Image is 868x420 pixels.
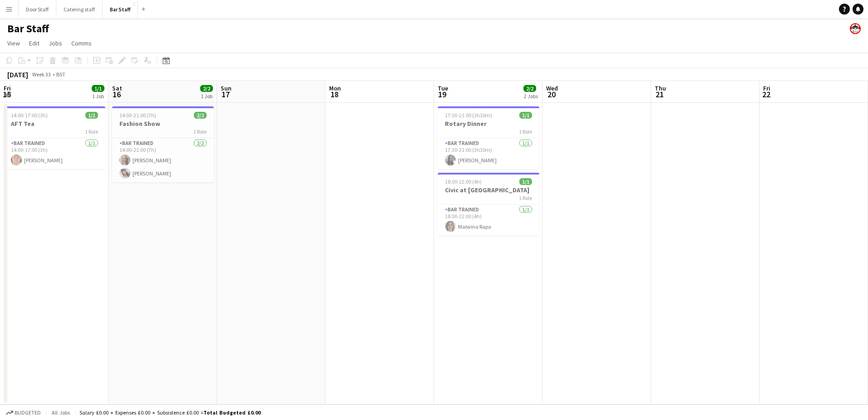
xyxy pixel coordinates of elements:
[11,112,48,119] span: 14:00-17:00 (3h)
[763,84,770,92] span: Fri
[71,39,92,47] span: Comms
[7,70,28,79] div: [DATE]
[438,186,539,194] h3: Civic at [GEOGRAPHIC_DATA]
[546,84,558,92] span: Wed
[19,0,56,18] button: Door Staff
[219,89,232,100] span: 17
[7,22,49,35] h1: Bar Staff
[7,39,20,47] span: View
[436,89,448,100] span: 19
[4,120,105,128] h3: AFT Tea
[524,93,538,100] div: 2 Jobs
[328,89,341,100] span: 18
[850,23,861,34] app-user-avatar: Beach Ballroom
[15,410,41,416] span: Budgeted
[4,84,11,92] span: Fri
[56,71,65,78] div: BST
[29,39,39,47] span: Edit
[438,205,539,235] app-card-role: Bar trained1/118:00-22:00 (4h)Malwina Rapa
[519,112,532,119] span: 1/1
[112,138,214,182] app-card-role: Bar trained2/214:00-21:00 (7h)[PERSON_NAME][PERSON_NAME]
[92,93,104,100] div: 1 Job
[329,84,341,92] span: Mon
[119,112,156,119] span: 14:00-21:00 (7h)
[438,173,539,235] app-job-card: 18:00-22:00 (4h)1/1Civic at [GEOGRAPHIC_DATA]1 RoleBar trained1/118:00-22:00 (4h)Malwina Rapa
[445,178,482,185] span: 18:00-22:00 (4h)
[25,37,43,49] a: Edit
[2,89,11,100] span: 15
[438,138,539,169] app-card-role: Bar trained1/117:30-21:00 (3h30m)[PERSON_NAME]
[5,408,42,418] button: Budgeted
[112,120,214,128] h3: Fashion Show
[103,0,138,18] button: Bar Staff
[4,138,105,169] app-card-role: Bar trained1/114:00-17:00 (3h)[PERSON_NAME]
[112,84,122,92] span: Sat
[4,106,105,169] app-job-card: 14:00-17:00 (3h)1/1AFT Tea1 RoleBar trained1/114:00-17:00 (3h)[PERSON_NAME]
[85,112,98,119] span: 1/1
[30,71,53,78] span: Week 33
[79,409,261,416] div: Salary £0.00 + Expenses £0.00 + Subsistence £0.00 =
[438,84,448,92] span: Tue
[56,0,103,18] button: Catering staff
[92,85,104,92] span: 1/1
[45,37,66,49] a: Jobs
[4,37,24,49] a: View
[655,84,666,92] span: Thu
[201,93,212,100] div: 1 Job
[193,128,207,135] span: 1 Role
[49,39,62,47] span: Jobs
[50,409,72,416] span: All jobs
[111,89,122,100] span: 16
[194,112,207,119] span: 2/2
[523,85,536,92] span: 2/2
[445,112,492,119] span: 17:30-21:00 (3h30m)
[200,85,213,92] span: 2/2
[762,89,770,100] span: 22
[653,89,666,100] span: 21
[519,195,532,201] span: 1 Role
[112,106,214,182] app-job-card: 14:00-21:00 (7h)2/2Fashion Show1 RoleBar trained2/214:00-21:00 (7h)[PERSON_NAME][PERSON_NAME]
[85,128,98,135] span: 1 Role
[519,128,532,135] span: 1 Role
[68,37,95,49] a: Comms
[438,106,539,169] app-job-card: 17:30-21:00 (3h30m)1/1Rotary Dinner1 RoleBar trained1/117:30-21:00 (3h30m)[PERSON_NAME]
[545,89,558,100] span: 20
[519,178,532,185] span: 1/1
[221,84,232,92] span: Sun
[438,120,539,128] h3: Rotary Dinner
[203,409,261,416] span: Total Budgeted £0.00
